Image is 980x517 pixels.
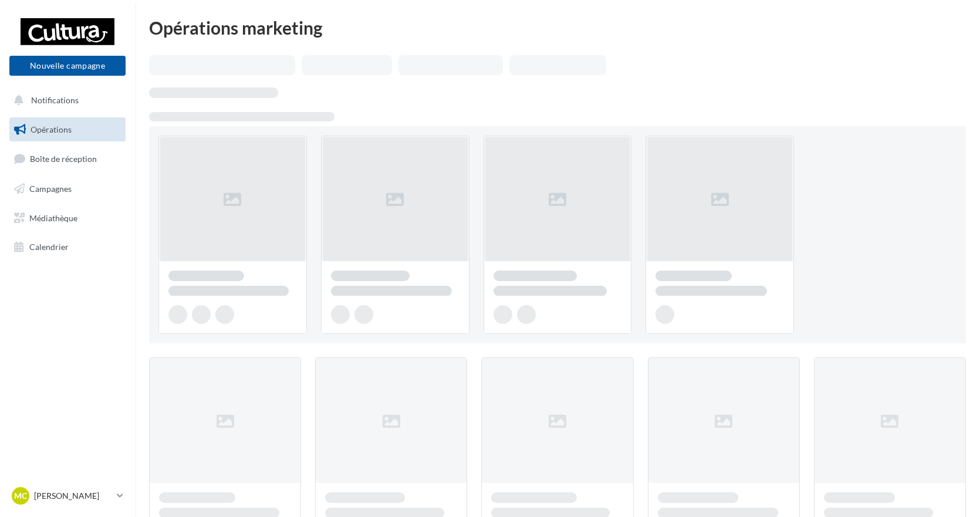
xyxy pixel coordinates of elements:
[29,184,72,194] span: Campagnes
[30,154,97,164] span: Boîte de réception
[149,19,966,36] div: Opérations marketing
[31,124,72,134] span: Opérations
[31,95,79,105] span: Notifications
[7,117,128,142] a: Opérations
[7,146,128,171] a: Boîte de réception
[9,56,126,76] button: Nouvelle campagne
[29,212,77,222] span: Médiathèque
[29,242,69,252] span: Calendrier
[9,485,126,507] a: MC [PERSON_NAME]
[7,88,123,113] button: Notifications
[7,177,128,201] a: Campagnes
[7,206,128,231] a: Médiathèque
[7,235,128,259] a: Calendrier
[14,490,27,502] span: MC
[34,490,112,502] p: [PERSON_NAME]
